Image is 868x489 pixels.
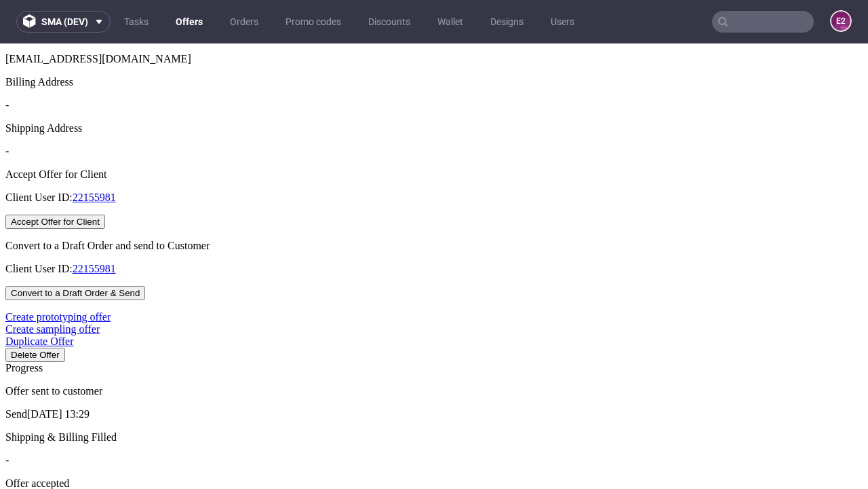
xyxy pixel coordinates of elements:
[831,12,850,31] figcaption: e2
[167,11,211,33] a: Offers
[5,434,863,446] p: Offer accepted
[73,219,116,231] a: 22155981
[5,304,65,319] input: Delete Offer
[429,11,471,33] a: Wallet
[5,79,863,91] div: Shipping Address
[542,11,583,33] a: Users
[5,242,145,257] input: Convert to a Draft Order & Send
[5,219,863,232] p: Client User ID:
[16,11,111,33] button: sma (dev)
[5,268,111,279] a: Create prototyping offer
[5,196,863,209] div: Convert to a Draft Order and send to Customer
[27,365,90,376] span: [DATE] 13:29
[5,102,9,113] span: -
[5,148,863,160] p: Client User ID:
[116,11,157,33] a: Tasks
[5,125,863,137] div: Accept Offer for Client
[222,11,267,33] a: Orders
[5,365,863,377] p: Send
[5,411,863,423] p: -
[5,171,105,185] button: Accept Offer for Client
[41,17,88,26] span: sma (dev)
[5,56,9,67] span: -
[5,319,863,331] div: Progress
[482,11,532,33] a: Designs
[5,280,100,291] a: Create sampling offer
[5,33,863,45] div: Billing Address
[277,11,349,33] a: Promo codes
[5,10,191,21] span: [EMAIL_ADDRESS][DOMAIN_NAME]
[5,292,74,304] a: Duplicate Offer
[5,388,863,400] p: Shipping & Billing Filled
[73,148,116,160] a: 22155981
[5,342,863,354] p: Offer sent to customer
[360,11,418,33] a: Discounts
